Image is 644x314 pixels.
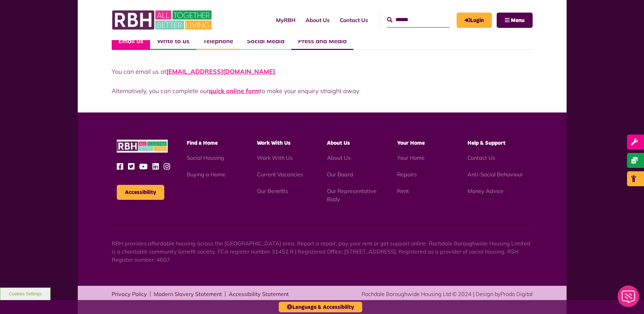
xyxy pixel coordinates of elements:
[257,188,288,194] a: Our Benefits
[209,87,260,95] a: quick online form
[112,86,533,95] p: Alternatively, you can complete our to make your enquiry straight away
[240,33,291,50] a: Social Media
[196,33,240,50] a: Telephone
[300,11,335,29] a: About Us
[112,67,533,76] p: You can email us at
[187,154,224,161] a: Social Housing - open in a new tab
[112,239,533,264] p: RBH provides affordable housing across the [GEOGRAPHIC_DATA] area. Report a repair, pay your rent...
[187,171,225,178] a: Buying a Home
[467,154,495,161] a: Contact Us
[187,140,218,146] span: Find a Home
[397,140,425,146] span: Your Home
[279,302,362,312] button: Language & Accessibility
[467,140,505,146] span: Help & Support
[511,18,525,23] span: Menu
[257,154,293,161] a: Work With Us
[387,13,450,27] input: Search
[457,13,492,28] a: MyRBH
[467,188,503,194] a: Money Advice
[271,11,300,29] a: MyRBH
[166,68,275,75] a: [EMAIL_ADDRESS][DOMAIN_NAME]
[613,283,644,314] iframe: Netcall Web Assistant for live chat
[291,33,353,50] a: Press and Media
[327,154,351,161] a: About Us
[362,290,533,298] div: Rochdale Boroughwide Housing Ltd © 2024 | Design by
[257,140,291,146] span: Work With Us
[112,7,214,33] img: RBH
[117,185,164,200] button: Accessibility
[500,291,533,297] a: Prodo Digital - open in a new tab
[397,188,409,194] a: Rent
[497,13,533,28] button: Navigation
[112,291,147,297] a: Privacy Policy
[229,291,289,297] a: Accessibility Statement
[150,33,196,50] a: Write to us
[154,291,222,297] a: Modern Slavery Statement - open in a new tab
[327,140,350,146] span: About Us
[397,154,425,161] a: Your Home
[257,171,303,178] a: Current Vacancies
[327,188,376,203] a: Our Representative Body
[327,171,353,178] a: Our Board
[112,33,150,50] a: Email us
[335,11,373,29] a: Contact Us
[117,140,168,153] img: RBH
[397,171,417,178] a: Repairs
[467,171,523,178] a: Anti-Social Behaviour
